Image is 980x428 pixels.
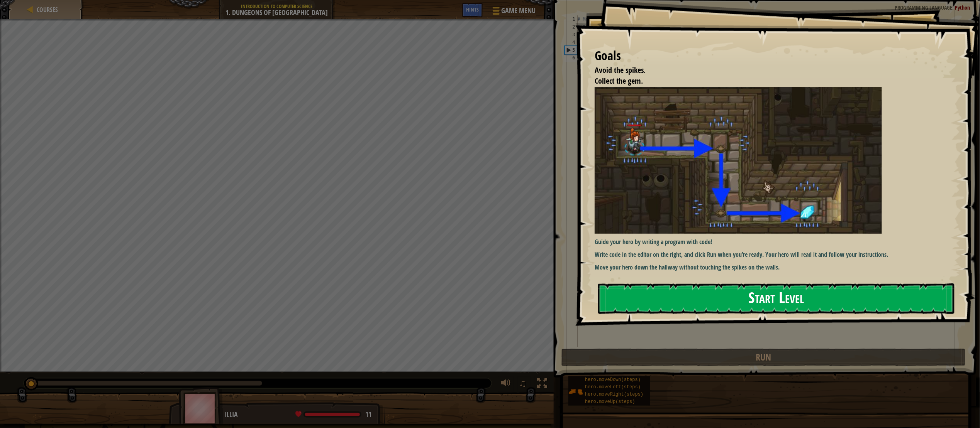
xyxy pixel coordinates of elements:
span: hero.moveRight(steps) [585,392,643,397]
div: Goals [595,47,953,65]
div: 1 [565,15,578,23]
div: 4 [565,39,578,46]
div: 5 [565,46,578,54]
div: Illia [225,410,377,420]
span: hero.moveDown(steps) [585,377,641,383]
img: portrait.png [568,384,583,399]
span: Collect the gem. [595,76,643,86]
button: ♫ [517,376,531,392]
button: Run [561,349,966,366]
span: Courses [37,5,58,14]
span: ♫ [519,377,527,389]
div: 2 [565,23,578,31]
span: 11 [365,409,371,419]
p: Guide your hero by writing a program with code! [595,238,953,246]
div: 6 [565,54,578,62]
button: Adjust volume [498,376,514,392]
p: Write code in the editor on the right, and click Run when you’re ready. Your hero will read it an... [595,250,953,259]
span: hero.moveUp(steps) [585,399,635,404]
div: health: 11 / 11 [295,411,371,418]
p: Move your hero down the hallway without touching the spikes on the walls. [595,263,953,272]
span: Game Menu [501,6,536,16]
button: Toggle fullscreen [534,376,550,392]
span: Avoid the spikes. [595,65,646,75]
li: Avoid the spikes. [585,65,951,76]
span: hero.moveLeft(steps) [585,384,641,390]
img: Dungeons of kithgard [595,87,882,234]
button: Game Menu [487,3,540,21]
span: Hints [466,6,479,13]
button: Start Level [598,283,955,314]
li: Collect the gem. [585,76,951,87]
div: 3 [565,31,578,39]
a: Courses [35,5,58,14]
